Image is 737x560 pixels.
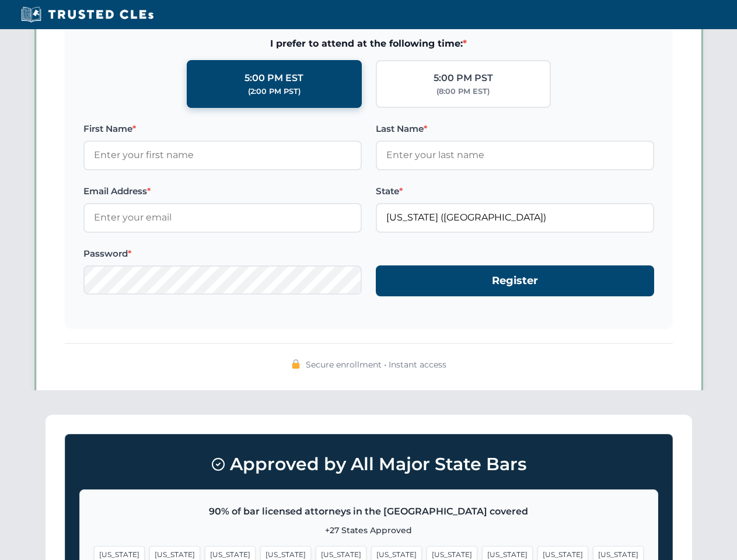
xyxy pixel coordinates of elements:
[248,86,301,97] div: (2:00 PM PST)
[83,247,362,261] label: Password
[376,203,654,232] input: Florida (FL)
[434,71,493,86] div: 5:00 PM PST
[83,36,654,51] span: I prefer to attend at the following time:
[376,141,654,170] input: Enter your last name
[244,71,303,86] div: 5:00 PM EST
[83,203,362,232] input: Enter your email
[18,6,157,23] img: Trusted CLEs
[83,141,362,170] input: Enter your first name
[376,184,654,198] label: State
[83,184,362,198] label: Email Address
[291,359,301,369] img: 🔒
[376,265,654,296] button: Register
[94,504,644,519] p: 90% of bar licensed attorneys in the [GEOGRAPHIC_DATA] covered
[83,122,362,136] label: First Name
[436,86,490,97] div: (8:00 PM EST)
[376,122,654,136] label: Last Name
[94,524,644,537] p: +27 States Approved
[306,358,446,371] span: Secure enrollment • Instant access
[79,449,658,480] h3: Approved by All Major State Bars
